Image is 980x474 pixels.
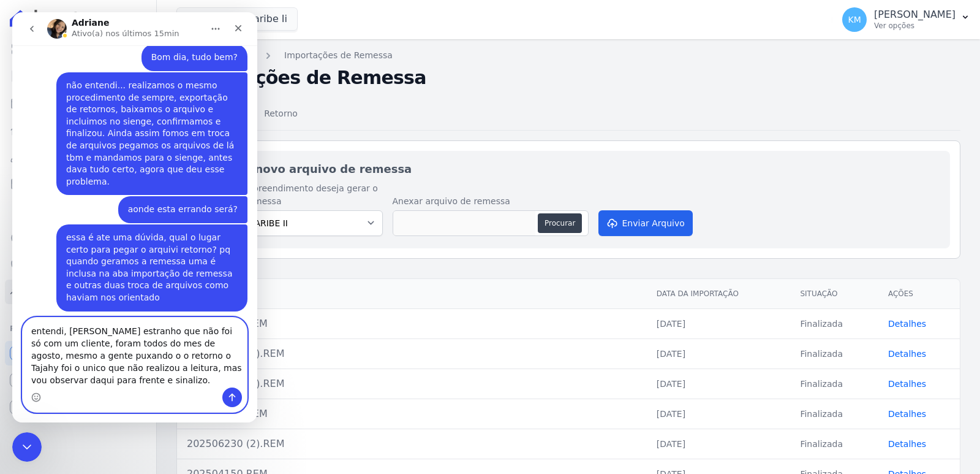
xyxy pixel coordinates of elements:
[106,184,235,211] div: aonde esta errando será?
[790,369,878,399] td: Finalizada
[197,182,383,208] label: Para qual empreendimento deseja gerar o arquivo de remessa
[44,212,235,299] div: essa é ate uma dúvida, qual o lugar certo para pegar o arquivi retorno? pq quando geramos a remes...
[5,91,151,115] a: Parcelas
[192,5,215,28] button: Início
[888,349,926,359] a: Detalhes
[832,2,980,37] button: KM [PERSON_NAME] Ver opções
[187,377,637,391] div: 202507210 (2).REM
[790,308,878,338] td: Finalizada
[5,226,151,250] a: Crédito
[116,191,225,204] div: aonde esta errando será?
[878,279,960,309] th: Ações
[12,12,257,422] iframe: Intercom live chat
[5,199,151,223] a: Transferências
[210,375,230,395] button: Enviar uma mensagem
[10,305,235,375] textarea: Envie uma mensagem...
[176,49,960,62] nav: Breadcrumb
[10,321,146,336] div: Plataformas
[598,210,693,236] button: Enviar Arquivo
[5,118,151,142] a: Lotes
[187,316,637,331] div: 202509030.REM
[888,409,926,419] a: Detalhes
[874,9,956,21] p: [PERSON_NAME]
[5,253,151,277] a: Negativação
[59,15,167,28] p: Ativo(a) nos últimos 15min
[187,437,637,451] div: 202506230 (2).REM
[10,60,235,184] div: Kerolayne diz…
[5,37,151,61] a: Visão Geral
[197,161,940,177] h2: Importar novo arquivo de remessa
[647,279,791,309] th: Data da Importação
[647,399,791,429] td: [DATE]
[5,145,151,169] a: Clientes
[888,319,926,329] a: Detalhes
[177,279,647,309] th: Arquivo
[284,49,393,62] a: Importações de Remessa
[888,439,926,449] a: Detalhes
[139,39,225,52] div: Bom dia, tudo bem?
[790,429,878,459] td: Finalizada
[848,15,861,24] span: KM
[874,21,956,31] p: Ver opções
[10,184,235,212] div: Kerolayne diz…
[888,379,926,389] a: Detalhes
[647,429,791,459] td: [DATE]
[647,338,791,369] td: [DATE]
[393,195,589,208] label: Anexar arquivo de remessa
[19,380,29,390] button: Selecionador de Emoji
[790,279,878,309] th: Situação
[790,338,878,369] td: Finalizada
[5,172,151,196] a: Minha Carteira
[538,213,582,233] button: Procurar
[5,368,151,392] a: Conta Hent
[647,369,791,399] td: [DATE]
[129,32,235,59] div: Bom dia, tudo bem?
[5,341,151,365] a: Recebíveis
[10,212,235,309] div: Kerolayne diz…
[10,32,235,60] div: Kerolayne diz…
[54,67,225,175] div: não entendi... realizamos o mesmo procedimento de sempre, exportação de retornos, baixamos o arqu...
[5,64,151,88] a: Contratos
[5,280,151,304] a: Troca de Arquivos
[176,67,960,89] h2: Importações de Remessa
[647,308,791,338] td: [DATE]
[790,399,878,429] td: Finalizada
[187,346,637,361] div: 202508200 (2).REM
[12,432,42,462] iframe: Intercom live chat
[187,407,637,421] div: 202507030.REM
[44,60,235,183] div: não entendi... realizamos o mesmo procedimento de sempre, exportação de retornos, baixamos o arqu...
[176,7,298,31] button: Ilhas Do Caribe Ii
[54,220,225,292] div: essa é ate uma dúvida, qual o lugar certo para pegar o arquivi retorno? pq quando geramos a remes...
[215,5,237,27] div: Fechar
[254,99,307,131] a: Retorno
[257,101,305,126] span: Retorno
